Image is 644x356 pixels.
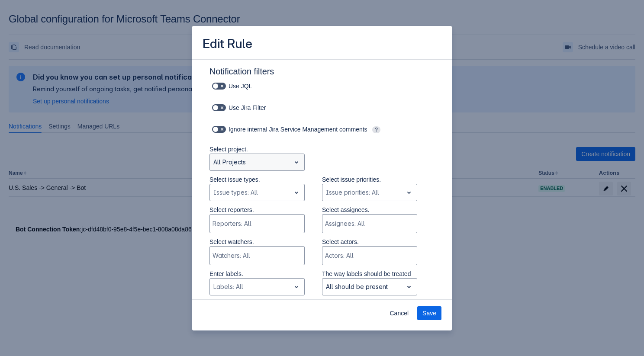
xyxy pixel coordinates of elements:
span: ? [372,126,380,133]
span: open [291,282,302,292]
p: Select issue types. [209,175,305,184]
h3: Notification filters [209,66,435,80]
div: Ignore internal Jira Service Management comments [209,123,417,135]
span: Save [422,306,436,320]
span: open [291,187,302,198]
p: Select reporters. [209,205,305,214]
span: open [404,282,414,292]
p: Select assignees. [322,205,417,214]
button: Cancel [384,306,414,320]
p: Select actors. [322,237,417,246]
span: open [404,187,414,198]
p: Select issue priorities. [322,175,417,184]
div: Use JQL [209,80,267,92]
span: open [291,157,302,167]
button: Save [417,306,441,320]
h3: Edit Rule [203,36,252,53]
div: Use Jira Filter [209,102,277,114]
span: Cancel [390,306,409,320]
p: Select watchers. [209,237,305,246]
p: Enter labels. [209,269,305,278]
p: Select project. [209,145,305,154]
p: The way labels should be treated [322,269,417,278]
